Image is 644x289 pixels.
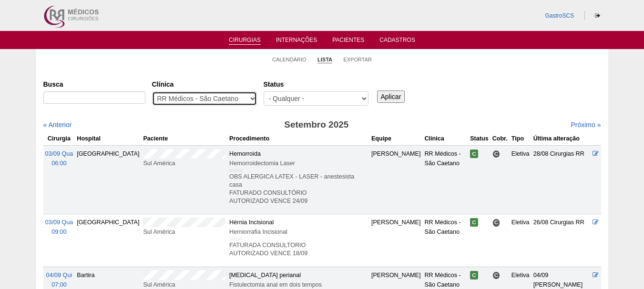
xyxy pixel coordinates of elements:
[229,166,243,175] div: [editar]
[276,37,317,46] a: Internações
[143,227,225,237] div: Sul América
[369,214,423,267] td: [PERSON_NAME]
[593,219,599,226] a: Editar
[492,219,501,227] span: Consultório
[152,80,257,89] label: Clínica
[593,150,599,157] a: Editar
[377,90,405,103] input: Aplicar
[545,12,574,19] a: GastroSCS
[229,241,368,258] p: FATURADA CONSULTORIO AUTORIZADO VENCE 18/09
[264,80,368,89] label: Status
[510,132,532,146] th: Tipo
[532,214,591,267] td: 26/08 Cirurgias RR
[75,145,141,214] td: [GEOGRAPHIC_DATA]
[45,219,73,235] a: 03/09 Qua 09:00
[229,173,368,205] p: OBS ALERGICA LATEX - LASER - anestesista casa FATURADO CONSULTÓRIO AUTORIZADO VENCE 24/09
[492,271,501,279] span: Consultório
[532,132,591,146] th: Última alteração
[332,37,364,46] a: Pacientes
[46,272,72,279] span: 04/09 Qui
[177,118,456,132] h3: Setembro 2025
[45,150,73,157] span: 03/09 Qua
[470,149,478,158] span: Confirmada
[229,37,261,45] a: Cirurgias
[470,218,478,227] span: Confirmada
[510,145,532,214] td: Eletiva
[369,145,423,214] td: [PERSON_NAME]
[43,132,75,146] th: Cirurgia
[229,227,368,237] div: Herniorrafia Incisional
[143,159,225,168] div: Sul América
[595,13,600,19] i: Sair
[369,132,423,146] th: Equipe
[468,132,491,146] th: Status
[141,132,227,146] th: Paciente
[51,160,67,167] span: 06:00
[379,37,415,46] a: Cadastros
[593,272,599,279] a: Editar
[423,214,469,267] td: RR Médicos - São Caetano
[227,145,369,214] td: Hemorroida
[229,234,243,244] div: [editar]
[470,271,478,279] span: Confirmada
[510,214,532,267] td: Eletiva
[491,132,510,146] th: Cobr.
[571,121,601,129] a: Próximo »
[75,214,141,267] td: [GEOGRAPHIC_DATA]
[45,219,73,226] span: 03/09 Qua
[51,281,67,288] span: 07:00
[423,145,469,214] td: RR Médicos - São Caetano
[317,56,332,63] a: Lista
[343,56,372,63] a: Exportar
[51,229,67,235] span: 09:00
[227,132,369,146] th: Procedimento
[229,159,368,168] div: Hemorroidectomia Laser
[43,80,145,89] label: Busca
[45,150,73,167] a: 03/09 Qua 06:00
[43,91,145,104] input: Digite os termos que você deseja procurar.
[75,132,141,146] th: Hospital
[227,214,369,267] td: Hérnia Incisional
[272,56,307,63] a: Calendário
[43,121,72,129] a: « Anterior
[532,145,591,214] td: 28/08 Cirurgias RR
[492,150,501,158] span: Consultório
[423,132,469,146] th: Clínica
[46,272,72,288] a: 04/09 Qui 07:00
